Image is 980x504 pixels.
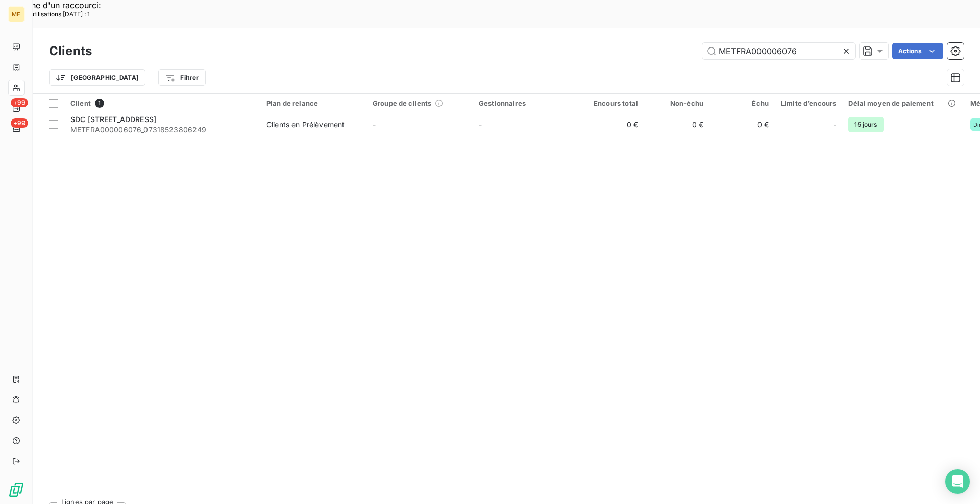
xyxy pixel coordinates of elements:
[70,99,91,107] span: Client
[8,121,24,137] a: +99
[716,99,769,107] div: Échu
[266,119,345,130] div: Clients en Prélèvement
[158,69,205,86] button: Filtrer
[579,112,644,137] td: 0 €
[373,120,376,129] span: -
[49,69,145,86] button: [GEOGRAPHIC_DATA]
[479,99,573,107] div: Gestionnaires
[781,99,836,107] div: Limite d’encours
[373,99,432,107] span: Groupe de clients
[848,99,958,107] div: Délai moyen de paiement
[70,125,254,135] span: METFRA000006076_07318523806249
[650,99,703,107] div: Non-échu
[8,482,24,498] img: Logo LeanPay
[70,115,156,124] span: SDC [STREET_ADDRESS]
[702,43,855,59] input: Rechercher
[11,118,28,128] span: +99
[848,117,883,132] span: 15 jours
[479,120,482,129] span: -
[709,112,775,137] td: 0 €
[945,469,970,494] div: Open Intercom Messenger
[585,99,638,107] div: Encours total
[644,112,709,137] td: 0 €
[892,43,943,59] button: Actions
[8,100,24,116] a: +99
[49,42,92,60] h3: Clients
[11,98,28,107] span: +99
[266,99,360,107] div: Plan de relance
[833,119,836,130] span: -
[95,99,104,108] span: 1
